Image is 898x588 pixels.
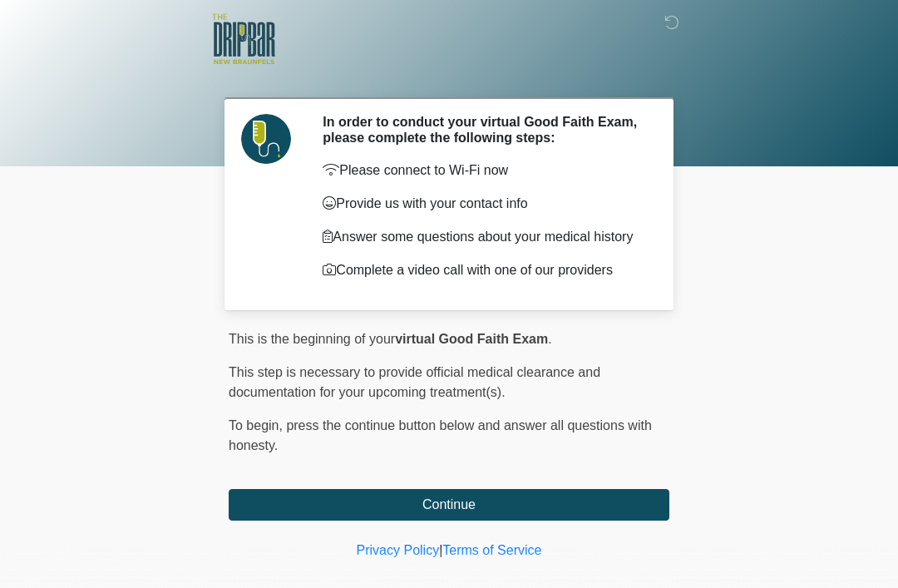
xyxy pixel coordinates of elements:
span: This is the beginning of your [229,332,395,346]
p: Please connect to Wi-Fi now [323,161,644,180]
a: Terms of Service [442,543,541,557]
p: Provide us with your contact info [323,194,644,214]
h2: In order to conduct your virtual Good Faith Exam, please complete the following steps: [323,114,644,146]
strong: virtual Good Faith Exam [395,332,548,346]
span: This step is necessary to provide official medical clearance and documentation for your upcoming ... [229,365,600,399]
a: Privacy Policy [357,543,440,557]
button: Continue [229,489,669,521]
span: To begin, [229,418,286,432]
img: The DRIPBaR - New Braunfels Logo [212,12,275,67]
p: Answer some questions about your medical history [323,227,644,247]
p: Complete a video call with one of our providers [323,260,644,280]
span: press the continue button below and answer all questions with honesty. [229,418,652,452]
span: . [548,332,551,346]
a: | [439,543,442,557]
img: Agent Avatar [241,114,291,164]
